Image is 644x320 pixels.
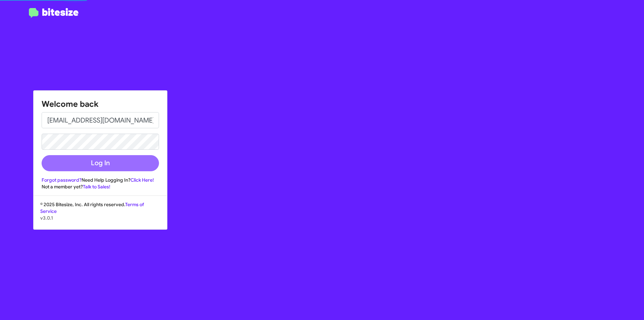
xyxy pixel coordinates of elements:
input: Email address [42,112,159,128]
a: Forgot password? [42,177,82,183]
div: Not a member yet? [42,183,159,190]
a: Click Here! [130,177,154,183]
button: Log In [42,155,159,171]
div: Need Help Logging In? [42,177,159,183]
p: v3.0.1 [40,215,160,221]
h1: Welcome back [42,99,159,109]
a: Talk to Sales! [83,184,110,190]
div: © 2025 Bitesize, Inc. All rights reserved. [34,201,167,229]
